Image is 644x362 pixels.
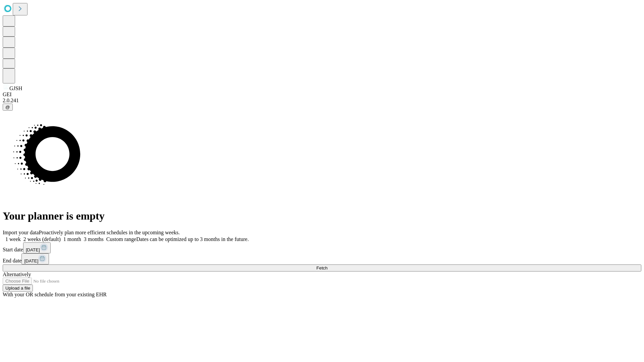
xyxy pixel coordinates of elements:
span: 2 weeks (default) [23,236,61,242]
button: Upload a file [3,285,33,292]
button: @ [3,104,13,111]
span: GJSH [9,85,22,91]
button: [DATE] [21,253,49,264]
span: Fetch [316,265,327,270]
span: [DATE] [26,247,40,252]
button: [DATE] [23,242,51,253]
span: Custom range [106,236,136,242]
span: @ [5,105,10,110]
span: 3 months [84,236,104,242]
span: With your OR schedule from your existing EHR [3,292,107,297]
span: Proactively plan more efficient schedules in the upcoming weeks. [39,230,180,235]
span: [DATE] [24,258,38,263]
div: Start date [3,242,641,253]
span: 1 week [5,236,21,242]
button: Fetch [3,264,641,271]
span: Import your data [3,230,39,235]
h1: Your planner is empty [3,210,641,222]
div: 2.0.241 [3,98,641,104]
div: End date [3,253,641,264]
span: Dates can be optimized up to 3 months in the future. [136,236,249,242]
span: 1 month [63,236,81,242]
div: GEI [3,92,641,98]
span: Alternatively [3,271,31,277]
